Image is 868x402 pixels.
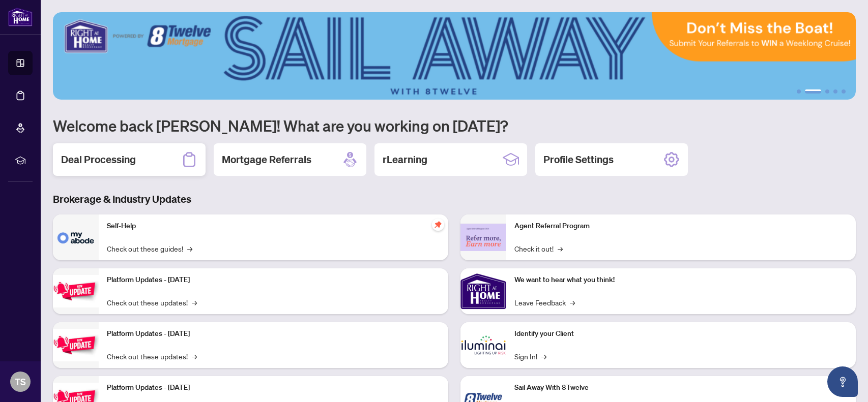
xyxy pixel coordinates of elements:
img: Identify your Client [460,322,506,368]
p: Identify your Client [514,328,848,339]
span: pushpin [432,219,444,231]
img: tab_domain_overview_orange.svg [27,59,36,67]
p: Platform Updates - [DATE] [107,382,440,393]
a: Sign In!→ [514,351,546,362]
p: Sail Away With 8Twelve [514,382,848,393]
img: website_grey.svg [16,26,24,35]
img: tab_keywords_by_traffic_grey.svg [101,59,109,67]
p: Platform Updates - [DATE] [107,328,440,339]
div: Domain: [PERSON_NAME][DOMAIN_NAME] [26,26,168,35]
span: → [187,243,192,254]
button: 5 [842,89,846,94]
button: 2 [805,89,821,94]
h1: Welcome back [PERSON_NAME]! What are you working on [DATE]? [53,116,856,135]
a: Check out these guides!→ [107,243,192,254]
span: → [192,351,197,362]
a: Leave Feedback→ [514,297,575,308]
button: Open asap [827,366,858,397]
img: Platform Updates - July 8, 2025 [53,329,99,361]
img: Platform Updates - July 21, 2025 [53,275,99,307]
img: logo [8,8,33,26]
h2: Deal Processing [61,152,136,167]
span: → [558,243,563,254]
img: We want to hear what you think! [460,268,506,314]
img: Slide 1 [53,12,856,100]
p: Agent Referral Program [514,221,848,232]
h2: rLearning [383,152,427,167]
p: Platform Updates - [DATE] [107,274,440,286]
button: 4 [833,89,837,94]
img: logo_orange.svg [16,16,24,24]
img: Agent Referral Program [460,224,506,252]
img: Self-Help [53,214,99,260]
p: We want to hear what you think! [514,274,848,286]
a: Check out these updates!→ [107,351,197,362]
div: Keywords by Traffic [112,60,171,67]
span: TS [15,375,26,389]
div: v 4.0.24 [28,16,50,24]
p: Self-Help [107,221,440,232]
div: Domain Overview [39,60,91,67]
span: → [192,297,197,308]
a: Check out these updates!→ [107,297,197,308]
span: → [570,297,575,308]
h2: Mortgage Referrals [222,152,311,167]
h3: Brokerage & Industry Updates [53,192,856,206]
button: 3 [825,89,829,94]
button: 1 [797,89,801,94]
h2: Profile Settings [543,152,614,167]
a: Check it out!→ [514,243,563,254]
span: → [541,351,546,362]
